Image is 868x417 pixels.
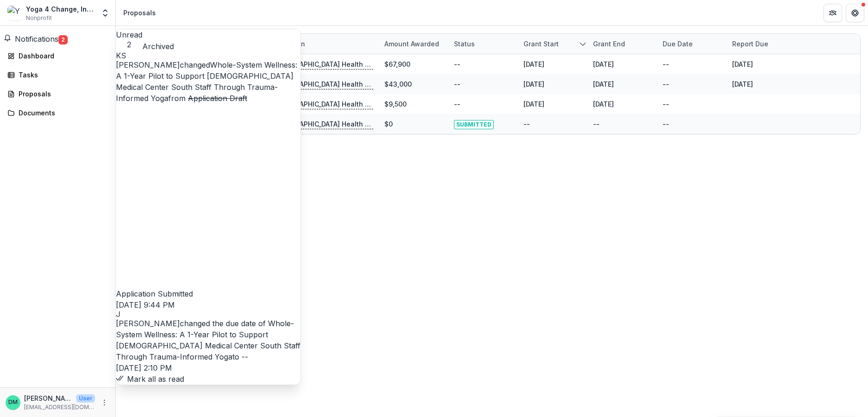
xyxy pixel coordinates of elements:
div: Amount awarded [379,34,448,54]
p: [DATE] 2:10 PM [116,362,300,373]
div: [DATE] [593,99,614,109]
div: Foundation [263,34,379,54]
p: [EMAIL_ADDRESS][DOMAIN_NAME] [24,403,95,411]
div: Grant end [587,34,657,54]
svg: sorted descending [579,40,587,48]
div: [DATE] [523,79,544,89]
div: $9,500 [384,99,407,109]
div: Proposals [19,89,104,99]
button: More [99,397,110,408]
div: [DATE] [523,99,544,109]
p: changed the due date of to -- [116,318,300,362]
img: Yoga 4 Change, Incorporated [7,6,22,20]
div: Kim Simon [116,52,300,59]
div: Due Date [657,34,727,54]
div: $43,000 [384,79,412,89]
p: [DEMOGRAPHIC_DATA] Health Community Health & Well Being [268,79,373,89]
div: Due Date [657,39,698,49]
div: [DATE] [523,59,544,69]
div: Grant start [518,34,587,54]
div: Status [448,34,518,54]
button: Archived [142,41,174,52]
div: Proposals [123,8,156,18]
button: Mark all as read [116,373,184,385]
div: -- [454,79,460,89]
span: [PERSON_NAME] [116,319,180,328]
div: Documents [19,108,104,118]
p: [DEMOGRAPHIC_DATA] Health Community Health & Well Being [268,59,373,69]
div: -- [593,119,600,129]
span: Nonprofit [26,14,52,22]
a: Dashboard [4,48,112,63]
span: SUBMITTED [454,120,494,129]
div: $67,900 [384,59,410,69]
div: [DATE] [593,59,614,69]
span: Notifications [15,34,58,44]
div: Dashboard [19,51,104,61]
button: Open entity switcher [99,4,112,22]
div: -- [454,99,460,109]
div: -- [663,59,669,69]
p: [DEMOGRAPHIC_DATA] Health Community Health & Well Being [268,119,373,129]
span: Application Submitted [116,289,193,298]
div: -- [663,79,669,89]
div: Report Due [727,34,796,54]
span: 2 [116,40,142,49]
a: Proposals [4,86,112,101]
div: -- [663,99,669,109]
button: Notifications2 [4,33,68,44]
div: Report Due [727,39,774,49]
button: Unread [116,29,142,49]
p: [PERSON_NAME] [24,393,72,403]
div: Dana Metzger [8,399,18,405]
div: $0 [384,119,393,129]
div: Status [448,39,480,49]
div: Jennifer [116,310,300,318]
div: [DATE] [593,79,614,89]
p: User [76,394,95,403]
s: Application Draft [188,94,247,103]
p: [DATE] 9:44 PM [116,299,300,310]
div: Yoga 4 Change, Incorporated [26,4,95,14]
div: -- [454,59,460,69]
div: -- [663,119,669,129]
nav: breadcrumb [120,6,160,19]
div: -- [523,119,530,129]
p: changed from [116,59,300,299]
span: [PERSON_NAME] [116,60,180,69]
div: Tasks [19,70,104,80]
a: [DATE] [732,60,753,68]
p: [DEMOGRAPHIC_DATA] Health Community Health & Well Being [268,99,373,109]
button: Partners [823,4,842,22]
div: Amount awarded [379,39,445,49]
a: Documents [4,105,112,120]
span: 2 [58,35,68,44]
a: [DATE] [732,80,753,88]
a: Tasks [4,67,112,82]
div: Grant start [518,39,564,49]
button: Get Help [846,4,864,22]
div: Grant end [587,39,631,49]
